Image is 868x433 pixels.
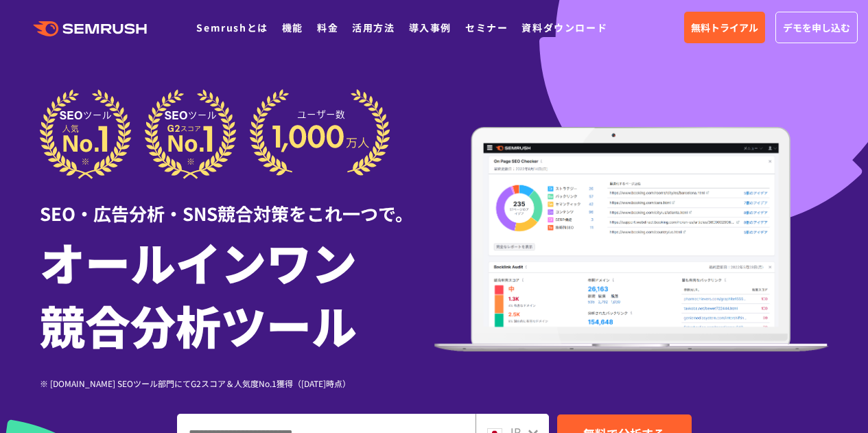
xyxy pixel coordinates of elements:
[409,21,451,34] a: 導入事例
[684,12,765,43] a: 無料トライアル
[282,21,303,34] a: 機能
[775,12,858,43] a: デモを申し込む
[196,21,268,34] a: Semrushとは
[465,21,508,34] a: セミナー
[352,21,395,34] a: 活用方法
[40,230,434,356] h1: オールインワン 競合分析ツール
[691,20,758,35] span: 無料トライアル
[521,21,607,34] a: 資料ダウンロード
[40,377,434,390] div: ※ [DOMAIN_NAME] SEOツール部門にてG2スコア＆人気度No.1獲得（[DATE]時点）
[783,20,850,35] span: デモを申し込む
[317,21,338,34] a: 料金
[40,179,434,226] div: SEO・広告分析・SNS競合対策をこれ一つで。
